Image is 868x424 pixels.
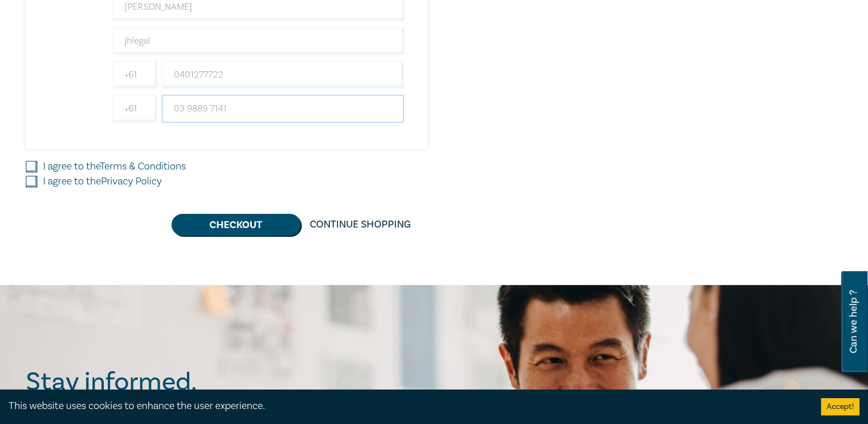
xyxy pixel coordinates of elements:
[162,61,404,88] input: Mobile*
[43,159,186,174] label: I agree to the
[172,214,301,236] button: Checkout
[43,174,162,189] label: I agree to the
[112,27,404,55] input: Company
[9,399,804,414] div: This website uses cookies to enhance the user experience.
[162,95,404,122] input: Phone
[101,175,162,188] a: Privacy Policy
[112,61,157,88] input: +61
[112,95,157,122] input: +61
[301,214,420,236] a: Continue Shopping
[821,398,859,415] button: Accept cookies
[100,160,186,173] a: Terms & Conditions
[26,367,297,397] h2: Stay informed.
[848,278,859,365] span: Can we help ?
